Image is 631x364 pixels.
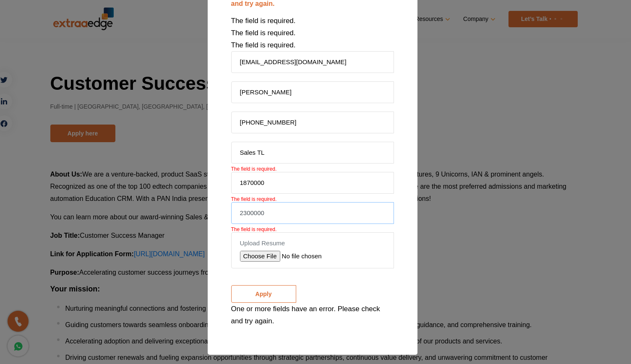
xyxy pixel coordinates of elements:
[231,196,277,202] span: The field is required.
[231,285,296,303] input: Apply
[231,226,277,232] span: The field is required.
[231,202,394,224] input: Expected CTC
[231,172,394,194] input: Current CTC
[231,51,394,73] input: Email
[240,239,385,247] label: Upload Resume
[231,15,394,27] li: The field is required.
[231,27,394,39] li: The field is required.
[231,39,394,51] li: The field is required.
[231,112,394,133] input: Mobile
[231,166,277,172] span: The field is required.
[231,142,394,164] input: Position
[231,303,394,327] div: One or more fields have an error. Please check and try again.
[231,81,394,103] input: Name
